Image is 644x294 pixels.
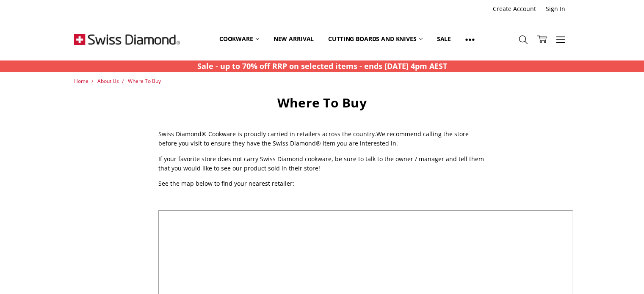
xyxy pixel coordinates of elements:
a: Sign In [541,3,570,15]
h1: Where To Buy [158,95,486,111]
p: See the map below to find your nearest retailer: [158,179,486,188]
a: Cutting boards and knives [321,20,430,58]
a: New arrival [266,20,321,58]
a: Cookware [212,20,266,58]
img: Free Shipping On Every Order [74,18,180,60]
a: Where To Buy [128,77,161,85]
p: Swiss Diamond® Cookware is proudly carried in retailers across the country. [158,129,486,148]
strong: Sale - up to 70% off RRP on selected items - ends [DATE] 4pm AEST [197,61,447,71]
a: Home [74,77,88,85]
a: Show All [458,20,482,58]
a: Sale [430,20,458,58]
a: Create Account [488,3,541,15]
a: About Us [97,77,119,85]
p: If your favorite store does not carry Swiss Diamond cookware, be sure to talk to the owner / mana... [158,154,486,173]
